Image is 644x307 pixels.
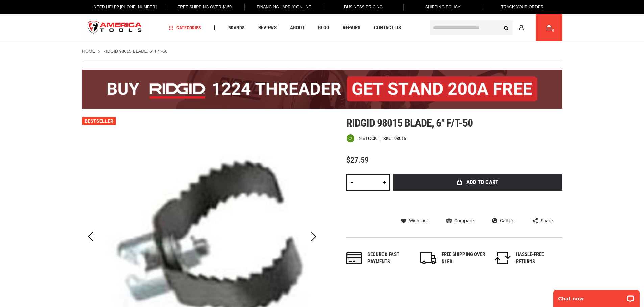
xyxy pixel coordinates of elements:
[367,251,411,266] div: Secure & fast payments
[371,23,404,32] a: Contact Us
[315,23,332,32] a: Blog
[82,48,95,54] a: Home
[552,29,554,32] span: 0
[290,25,305,30] span: About
[543,14,555,41] a: 0
[258,25,277,30] span: Reviews
[166,23,204,32] a: Categories
[454,218,474,223] span: Compare
[346,155,369,165] span: $27.59
[409,218,428,223] span: Wish List
[393,174,562,191] button: Add to Cart
[346,252,362,264] img: payments
[500,218,514,223] span: Call Us
[374,25,401,30] span: Contact Us
[549,286,644,307] iframe: LiveChat chat widget
[169,25,201,30] span: Categories
[287,23,308,32] a: About
[425,5,461,9] span: Shipping Policy
[357,136,377,141] span: In stock
[516,251,560,266] div: HASSLE-FREE RETURNS
[228,25,245,30] span: Brands
[420,252,436,264] img: shipping
[394,136,406,141] div: 98015
[82,70,562,109] img: BOGO: Buy the RIDGID® 1224 Threader (26092), get the 92467 200A Stand FREE!
[225,23,248,32] a: Brands
[492,218,514,224] a: Call Us
[495,252,511,264] img: returns
[392,193,564,212] iframe: Secure express checkout frame
[446,218,474,224] a: Compare
[346,117,473,129] span: Ridgid 98015 blade, 6" f/t-50
[103,49,168,54] strong: RIDGID 98015 BLADE, 6" F/T-50
[82,15,148,40] a: store logo
[383,136,394,141] strong: SKU
[318,25,329,30] span: Blog
[541,218,553,223] span: Share
[346,134,377,143] div: Availability
[82,15,148,40] img: America Tools
[500,21,513,34] button: Search
[255,23,280,32] a: Reviews
[466,179,498,185] span: Add to Cart
[343,25,360,30] span: Repairs
[442,251,485,266] div: FREE SHIPPING OVER $150
[401,218,428,224] a: Wish List
[340,23,363,32] a: Repairs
